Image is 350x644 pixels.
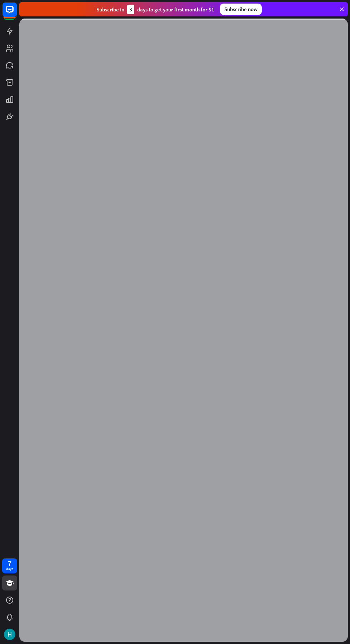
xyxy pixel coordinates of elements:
div: Subscribe now [220,4,262,15]
div: days [6,567,13,572]
a: 7 days [2,558,17,573]
div: Subscribe in days to get your first month for $1 [96,5,214,14]
div: 3 [127,5,134,14]
div: 7 [8,560,11,567]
